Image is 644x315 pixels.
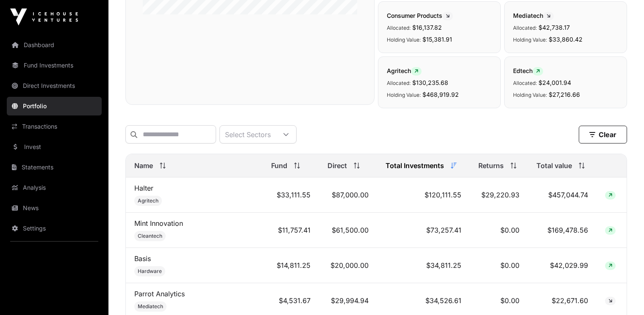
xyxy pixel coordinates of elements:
[138,197,158,204] span: Agritech
[422,91,459,98] span: $468,919.92
[7,36,102,54] a: Dashboard
[528,213,597,248] td: $169,478.56
[422,36,452,43] span: $15,381.91
[412,79,448,86] span: $130,235.68
[513,37,547,43] span: Holding Value:
[377,248,470,283] td: $34,811.25
[7,199,102,217] a: News
[138,268,162,275] span: Hardware
[386,160,444,171] span: Total Investments
[513,12,554,19] span: Mediatech
[579,126,627,143] button: Clear
[536,160,572,171] span: Total value
[263,248,319,283] td: $14,811.25
[328,160,347,171] span: Direct
[7,117,102,136] a: Transactions
[539,79,571,86] span: $24,001.94
[7,76,102,95] a: Direct Investments
[7,158,102,177] a: Statements
[470,177,528,213] td: $29,220.93
[513,25,537,31] span: Allocated:
[387,12,453,19] span: Consumer Products
[271,160,287,171] span: Fund
[134,254,151,263] a: Basis
[263,177,319,213] td: $33,111.55
[319,177,377,213] td: $87,000.00
[513,92,547,98] span: Holding Value:
[220,126,276,143] div: Select Sectors
[7,138,102,156] a: Invest
[377,213,470,248] td: $73,257.41
[319,213,377,248] td: $61,500.00
[470,213,528,248] td: $0.00
[387,25,411,31] span: Allocated:
[134,160,153,171] span: Name
[387,80,411,86] span: Allocated:
[387,92,421,98] span: Holding Value:
[412,24,442,31] span: $16,137.82
[387,67,422,74] span: Agritech
[7,97,102,115] a: Portfolio
[134,290,185,298] a: Parrot Analytics
[7,56,102,75] a: Fund Investments
[528,248,597,283] td: $42,029.99
[134,184,153,192] a: Halter
[377,177,470,213] td: $120,111.55
[528,177,597,213] td: $457,044.74
[319,248,377,283] td: $20,000.00
[549,36,583,43] span: $33,860.42
[478,160,504,171] span: Returns
[7,178,102,197] a: Analysis
[549,91,580,98] span: $27,216.66
[513,80,537,86] span: Allocated:
[602,274,644,315] iframe: Chat Widget
[263,213,319,248] td: $11,757.41
[10,8,78,25] img: Icehouse Ventures Logo
[539,24,570,31] span: $42,738.17
[7,219,102,238] a: Settings
[138,233,162,239] span: Cleantech
[513,67,543,74] span: Edtech
[470,248,528,283] td: $0.00
[387,37,421,43] span: Holding Value:
[138,303,163,310] span: Mediatech
[134,219,183,228] a: Mint Innovation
